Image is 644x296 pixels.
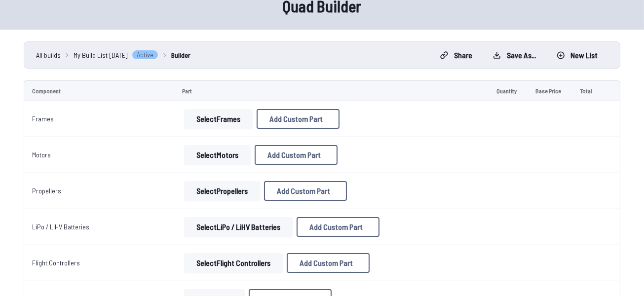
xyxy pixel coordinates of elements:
[32,114,54,123] a: Frames
[489,80,528,101] td: Quantity
[572,80,603,101] td: Total
[264,181,347,201] button: Add Custom Part
[287,253,370,273] button: Add Custom Part
[432,47,481,63] button: Share
[36,50,61,60] a: All builds
[184,145,251,165] button: SelectMotors
[182,253,285,273] a: SelectFlight Controllers
[182,145,253,165] a: SelectMotors
[269,115,323,123] span: Add Custom Part
[528,80,572,101] td: Base Price
[182,217,295,237] a: SelectLiPo / LiHV Batteries
[257,109,340,129] button: Add Custom Part
[184,217,293,237] button: SelectLiPo / LiHV Batteries
[182,181,262,201] a: SelectPropellers
[74,50,158,60] a: My Build List [DATE]Active
[32,186,61,195] a: Propellers
[277,187,330,195] span: Add Custom Part
[184,253,283,273] button: SelectFlight Controllers
[24,80,174,101] td: Component
[267,151,321,159] span: Add Custom Part
[485,47,544,63] button: Save as...
[32,259,80,267] a: Flight Controllers
[174,80,488,101] td: Part
[184,109,253,129] button: SelectFrames
[255,145,338,165] button: Add Custom Part
[132,50,158,60] span: Active
[297,217,379,237] button: Add Custom Part
[184,181,260,201] button: SelectPropellers
[32,222,89,231] a: LiPo / LiHV Batteries
[548,47,606,63] button: New List
[300,259,353,267] span: Add Custom Part
[171,50,190,60] a: Builder
[309,223,363,231] span: Add Custom Part
[74,50,128,60] span: My Build List [DATE]
[32,150,51,159] a: Motors
[182,109,255,129] a: SelectFrames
